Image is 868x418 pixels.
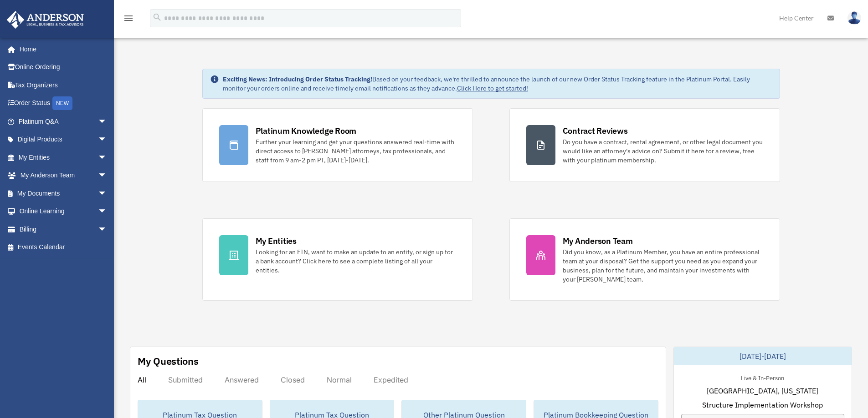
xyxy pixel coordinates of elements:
[6,148,121,166] a: My Entitiesarrow_drop_down
[674,347,852,365] div: [DATE]-[DATE]
[98,184,116,203] span: arrow_drop_down
[847,11,861,25] img: User Pic
[98,202,116,221] span: arrow_drop_down
[98,220,116,239] span: arrow_drop_down
[98,112,116,131] span: arrow_drop_down
[563,247,763,284] div: Did you know, as a Platinum Member, you have an entire professional team at your disposal? Get th...
[225,375,259,384] div: Answered
[563,235,633,247] div: My Anderson Team
[734,373,791,382] div: Live & In-Person
[6,166,121,185] a: My Anderson Teamarrow_drop_down
[6,76,121,94] a: Tax Organizers
[4,11,87,29] img: Anderson Advisors Platinum Portal
[202,218,473,301] a: My Entities Looking for an EIN, want to make an update to an entity, or sign up for a bank accoun...
[6,238,121,257] a: Events Calendar
[256,235,297,247] div: My Entities
[223,75,772,93] div: Based on your feedback, we're thrilled to announce the launch of our new Order Status Tracking fe...
[509,108,780,182] a: Contract Reviews Do you have a contract, rental agreement, or other legal document you would like...
[6,220,121,238] a: Billingarrow_drop_down
[6,94,121,113] a: Order StatusNEW
[138,354,199,368] div: My Questions
[563,137,763,165] div: Do you have a contract, rental agreement, or other legal document you would like an attorney's ad...
[6,112,121,131] a: Platinum Q&Aarrow_drop_down
[52,96,72,110] div: NEW
[6,40,116,58] a: Home
[6,184,121,202] a: My Documentsarrow_drop_down
[202,108,473,182] a: Platinum Knowledge Room Further your learning and get your questions answered real-time with dire...
[457,84,528,92] a: Click Here to get started!
[702,399,823,410] span: Structure Implementation Workshop
[256,137,456,165] div: Further your learning and get your questions answered real-time with direct access to [PERSON_NAM...
[6,131,121,149] a: Digital Productsarrow_drop_down
[563,125,628,136] div: Contract Reviews
[152,12,162,22] i: search
[98,131,116,149] span: arrow_drop_down
[327,375,352,384] div: Normal
[281,375,305,384] div: Closed
[6,202,121,221] a: Online Learningarrow_drop_down
[374,375,408,384] div: Expedited
[168,375,203,384] div: Submitted
[256,125,357,136] div: Platinum Knowledge Room
[256,247,456,275] div: Looking for an EIN, want to make an update to an entity, or sign up for a bank account? Click her...
[509,218,780,301] a: My Anderson Team Did you know, as a Platinum Member, you have an entire professional team at your...
[123,16,134,24] a: menu
[138,375,146,384] div: All
[223,75,372,83] strong: Exciting News: Introducing Order Status Tracking!
[6,58,121,76] a: Online Ordering
[707,385,818,396] span: [GEOGRAPHIC_DATA], [US_STATE]
[98,148,116,167] span: arrow_drop_down
[98,166,116,185] span: arrow_drop_down
[123,13,134,24] i: menu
